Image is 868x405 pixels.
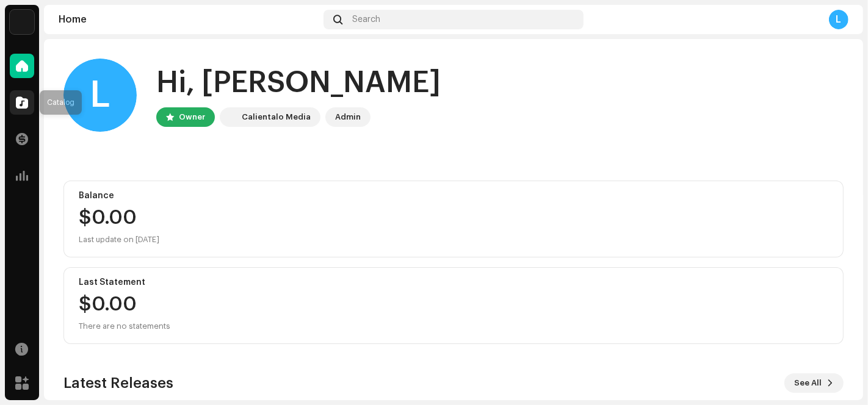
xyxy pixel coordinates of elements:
[63,373,173,393] h3: Latest Releases
[63,267,844,344] re-o-card-value: Last Statement
[79,319,170,334] div: There are no statements
[156,63,441,102] div: Hi, [PERSON_NAME]
[59,15,319,24] div: Home
[63,181,844,257] re-o-card-value: Balance
[784,373,844,393] button: See All
[335,110,361,124] div: Admin
[79,232,828,247] div: Last update on [DATE]
[179,110,205,124] div: Owner
[829,10,848,29] div: L
[222,110,237,124] img: 4d5a508c-c80f-4d99-b7fb-82554657661d
[10,10,34,34] img: 4d5a508c-c80f-4d99-b7fb-82554657661d
[352,15,380,24] span: Search
[63,59,137,132] div: L
[242,110,311,124] div: Calientalo Media
[79,191,828,201] div: Balance
[794,371,822,395] span: See All
[79,278,828,287] div: Last Statement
